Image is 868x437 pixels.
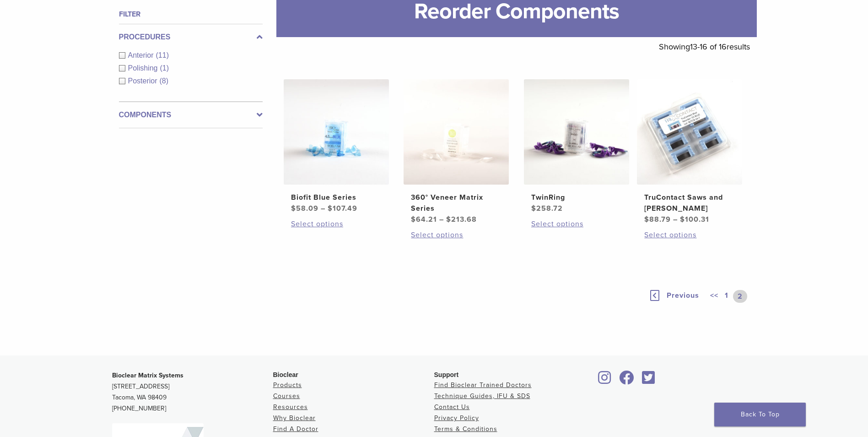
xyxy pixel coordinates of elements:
span: $ [644,215,649,224]
a: Privacy Policy [434,414,479,422]
img: 360° Veneer Matrix Series [404,79,509,185]
span: Anterior [128,51,156,59]
a: Select options for “TruContact Saws and Sanders” [644,229,735,240]
span: $ [680,215,685,224]
span: – [673,215,678,224]
span: Previous [667,291,699,300]
a: Terms & Conditions [434,425,497,433]
h4: Filter [119,9,263,20]
span: (8) [160,77,169,85]
span: – [321,204,325,213]
a: Select options for “Biofit Blue Series” [291,218,382,229]
a: Contact Us [434,403,470,411]
a: 360° Veneer Matrix Series360° Veneer Matrix Series [403,79,510,225]
span: 13-16 of 16 [690,42,727,52]
a: 2 [733,290,747,303]
span: $ [446,215,451,224]
a: Back To Top [714,403,806,426]
h2: Biofit Blue Series [291,192,382,203]
a: Courses [273,392,300,400]
a: Why Bioclear [273,414,316,422]
a: Find Bioclear Trained Doctors [434,381,532,389]
h2: TruContact Saws and [PERSON_NAME] [644,192,735,214]
span: (1) [160,64,169,72]
bdi: 258.72 [531,204,563,213]
a: Bioclear [639,376,658,385]
a: Select options for “TwinRing” [531,218,622,229]
bdi: 58.09 [291,204,318,213]
a: Biofit Blue SeriesBiofit Blue Series [283,79,390,214]
a: Find A Doctor [273,425,318,433]
img: TruContact Saws and Sanders [637,79,742,185]
bdi: 100.31 [680,215,709,224]
span: $ [291,204,296,213]
bdi: 107.49 [328,204,357,213]
img: TwinRing [524,79,629,185]
span: – [439,215,444,224]
a: Technique Guides, IFU & SDS [434,392,530,400]
a: TruContact Saws and SandersTruContact Saws and [PERSON_NAME] [636,79,743,225]
span: Polishing [128,64,160,72]
strong: Bioclear Matrix Systems [112,371,183,379]
label: Procedures [119,32,263,43]
span: $ [328,204,333,213]
a: 1 [723,290,730,303]
h2: 360° Veneer Matrix Series [411,192,501,214]
a: Products [273,381,302,389]
bdi: 88.79 [644,215,671,224]
img: Biofit Blue Series [284,79,389,185]
a: Select options for “360° Veneer Matrix Series” [411,229,501,240]
bdi: 213.68 [446,215,477,224]
span: Support [434,371,459,378]
p: [STREET_ADDRESS] Tacoma, WA 98409 [PHONE_NUMBER] [112,370,273,414]
a: TwinRingTwinRing $258.72 [523,79,630,214]
a: << [708,290,720,303]
h2: TwinRing [531,192,622,203]
span: $ [531,204,536,213]
label: Components [119,109,263,120]
bdi: 64.21 [411,215,437,224]
a: Bioclear [595,376,615,385]
a: Resources [273,403,308,411]
span: Bioclear [273,371,298,378]
span: Posterior [128,77,160,85]
span: (11) [156,51,169,59]
span: $ [411,215,416,224]
p: Showing results [659,37,750,56]
a: Bioclear [616,376,637,385]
